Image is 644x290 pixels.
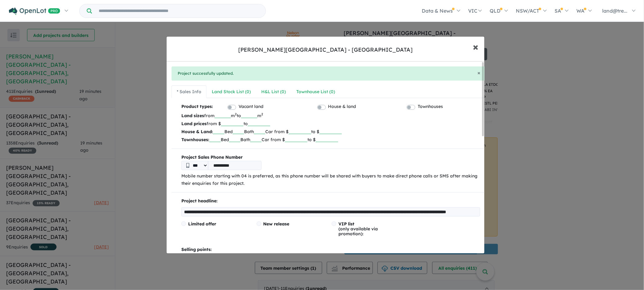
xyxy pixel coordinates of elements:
[235,112,237,116] sup: 2
[181,120,482,128] p: from $ to
[181,136,482,144] p: Bed Bath Car from $ to $
[186,163,189,168] img: Phone icon
[9,7,60,15] img: Openlot PRO Logo White
[181,173,482,187] p: Mobile number starting with 04 is preferred, as this phone number will be shared with buyers to m...
[261,112,263,116] sup: 2
[172,66,487,81] div: Project successfully updated.
[181,121,207,126] b: Land prices
[263,221,290,227] span: New release
[181,128,482,136] p: Bed Bath Car from $ to $
[338,221,378,236] span: (only available via promotion):
[477,70,480,76] button: Close
[181,154,482,161] b: Project Sales Phone Number
[261,88,286,96] div: H&L List ( 0 )
[181,113,204,118] b: Land sizes
[181,112,482,120] p: from m to m
[418,103,443,110] label: Townhouses
[239,103,263,110] label: Vacant land
[603,8,628,14] span: land@tre...
[477,69,480,76] span: ×
[93,4,264,18] input: Try estate name, suburb, builder or developer
[212,88,251,96] div: Land Stock List ( 0 )
[239,46,413,54] div: [PERSON_NAME][GEOGRAPHIC_DATA] - [GEOGRAPHIC_DATA]
[181,137,209,142] b: Townhouses:
[188,221,216,227] span: Limited offer
[181,246,482,253] p: Selling points:
[181,129,213,134] b: House & Land:
[473,40,478,53] span: ×
[181,103,213,111] b: Product types:
[181,197,482,205] p: Project headline:
[338,221,354,227] span: VIP list
[328,103,356,110] label: House & land
[177,88,201,96] div: * Sales Info
[296,88,335,96] div: Townhouse List ( 0 )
